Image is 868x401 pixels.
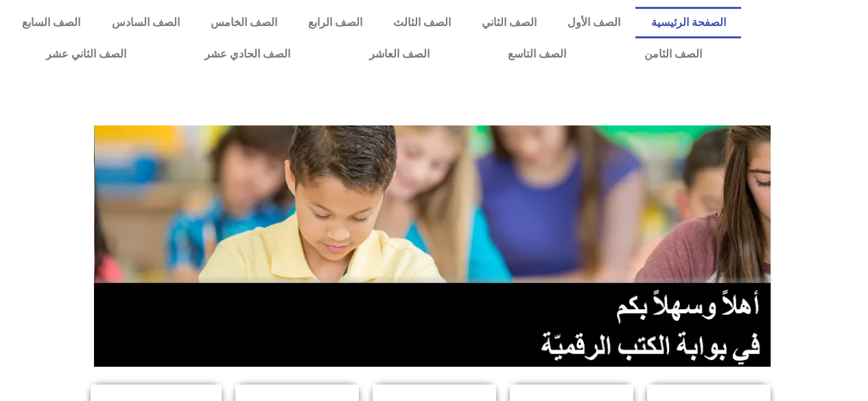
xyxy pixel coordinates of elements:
a: الصف السابع [7,7,96,38]
a: الصف الثاني عشر [7,38,165,70]
a: الصف الخامس [195,7,292,38]
a: الصف الثاني [466,7,552,38]
a: الصف الحادي عشر [165,38,329,70]
a: الصف الثالث [377,7,466,38]
a: الصف العاشر [330,38,469,70]
a: الصف التاسع [469,38,605,70]
a: الصف السادس [96,7,195,38]
a: الصف الأول [552,7,635,38]
a: الصفحة الرئيسية [635,7,741,38]
a: الصف الرابع [292,7,377,38]
a: الصف الثامن [605,38,741,70]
